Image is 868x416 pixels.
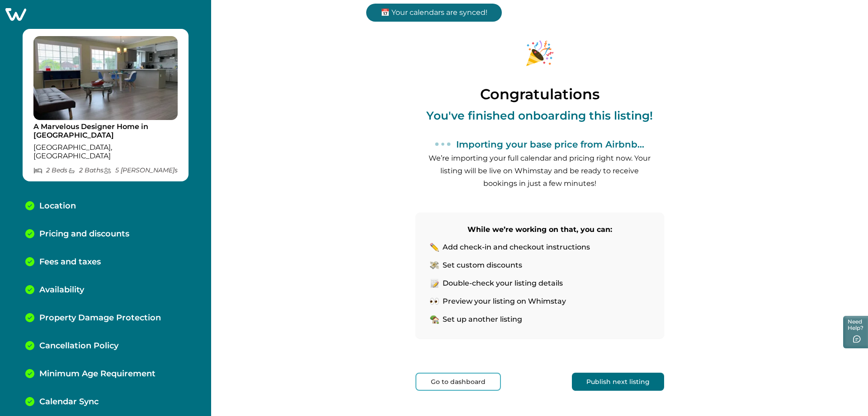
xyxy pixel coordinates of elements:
p: Congratulations [480,86,599,102]
img: congratulations [506,27,574,79]
img: pencil-icon [430,243,439,252]
p: Importing your base price from Airbnb... [456,139,644,150]
p: Cancellation Policy [39,341,118,351]
p: Fees and taxes [39,257,101,267]
img: money-icon [430,261,439,270]
p: Set custom discounts [443,261,522,270]
p: Minimum Age Requirement [39,369,156,379]
p: A Marvelous Designer Home in [GEOGRAPHIC_DATA] [33,122,178,140]
p: You've finished onboarding this listing! [426,109,653,122]
p: Preview your listing on Whimstay [443,297,566,306]
img: list-pencil-icon [430,279,439,288]
p: Availability [39,285,84,295]
img: eyes-icon [430,297,439,306]
button: Go to dashboard [415,373,501,391]
p: 2 Bath s [68,166,104,174]
p: Set up another listing [443,315,522,324]
p: 📅 Your calendars are synced! [366,4,502,22]
p: Calendar Sync [39,397,99,407]
p: We’re importing your full calendar and pricing right now. Your listing will be live on Whimstay a... [427,152,653,190]
p: Add check-in and checkout instructions [443,243,590,252]
p: Double-check your listing details [443,279,563,288]
p: Location [39,201,76,211]
svg: loading [435,136,451,152]
img: home-icon [430,315,439,324]
p: Pricing and discounts [39,229,129,239]
p: 2 Bed s [33,166,67,174]
p: 5 [PERSON_NAME] s [104,166,178,174]
img: propertyImage_A Marvelous Designer Home in Los Angeles [33,36,178,120]
p: While we’re working on that, you can: [430,223,650,236]
p: Property Damage Protection [39,313,161,323]
button: Publish next listing [572,373,664,391]
p: [GEOGRAPHIC_DATA], [GEOGRAPHIC_DATA] [33,143,178,161]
